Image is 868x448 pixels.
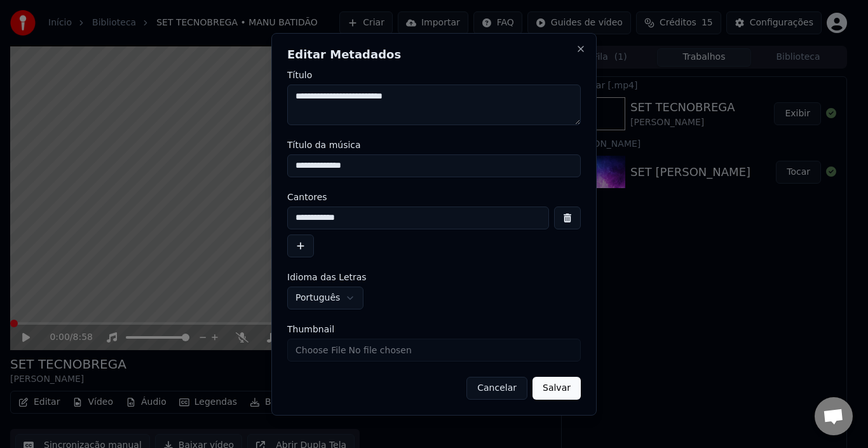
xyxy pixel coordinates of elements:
label: Título [287,71,581,79]
button: Salvar [532,377,581,400]
h2: Editar Metadados [287,49,581,60]
label: Título da música [287,140,581,149]
button: Cancelar [466,377,527,400]
label: Cantores [287,193,581,201]
span: Thumbnail [287,325,334,334]
span: Idioma das Letras [287,273,367,282]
